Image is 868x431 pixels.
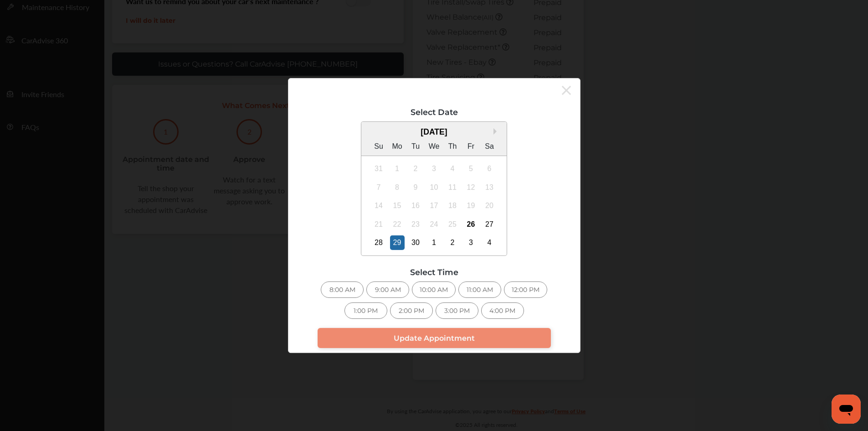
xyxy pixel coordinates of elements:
[482,180,497,195] div: Not available Saturday, September 13th, 2025
[427,180,442,195] div: Not available Wednesday, September 10th, 2025
[481,302,524,319] div: 4:00 PM
[427,139,442,154] div: We
[482,235,497,250] div: Choose Saturday, October 4th, 2025
[408,139,423,154] div: Tu
[464,139,478,154] div: Fr
[445,217,460,232] div: Not available Thursday, September 25th, 2025
[458,281,501,298] div: 11:00 AM
[427,217,442,232] div: Not available Wednesday, September 24th, 2025
[394,334,475,343] span: Update Appointment
[390,217,405,232] div: Not available Monday, September 22nd, 2025
[412,281,456,298] div: 10:00 AM
[361,127,507,137] div: [DATE]
[408,180,423,195] div: Not available Tuesday, September 9th, 2025
[436,302,478,319] div: 3:00 PM
[344,302,387,319] div: 1:00 PM
[504,281,547,298] div: 12:00 PM
[371,139,386,154] div: Su
[464,198,478,213] div: Not available Friday, September 19th, 2025
[408,235,423,250] div: Choose Tuesday, September 30th, 2025
[371,161,386,176] div: Not available Sunday, August 31st, 2025
[445,180,460,195] div: Not available Thursday, September 11th, 2025
[464,161,478,176] div: Not available Friday, September 5th, 2025
[390,161,405,176] div: Not available Monday, September 1st, 2025
[302,107,566,117] div: Select Date
[370,160,499,252] div: month 2025-09
[371,198,386,213] div: Not available Sunday, September 14th, 2025
[390,235,405,250] div: Choose Monday, September 29th, 2025
[493,128,500,135] button: Next Month
[482,198,497,213] div: Not available Saturday, September 20th, 2025
[366,281,409,298] div: 9:00 AM
[427,235,442,250] div: Choose Wednesday, October 1st, 2025
[445,161,460,176] div: Not available Thursday, September 4th, 2025
[464,235,478,250] div: Choose Friday, October 3rd, 2025
[318,328,551,348] a: Update Appointment
[408,217,423,232] div: Not available Tuesday, September 23rd, 2025
[408,161,423,176] div: Not available Tuesday, September 2nd, 2025
[427,161,442,176] div: Not available Wednesday, September 3rd, 2025
[427,198,442,213] div: Not available Wednesday, September 17th, 2025
[445,139,460,154] div: Th
[371,217,386,232] div: Not available Sunday, September 21st, 2025
[390,198,405,213] div: Not available Monday, September 15th, 2025
[482,217,497,232] div: Choose Saturday, September 27th, 2025
[445,235,460,250] div: Choose Thursday, October 2nd, 2025
[832,395,861,424] iframe: Button to launch messaging window
[321,281,364,298] div: 8:00 AM
[445,198,460,213] div: Not available Thursday, September 18th, 2025
[390,180,405,195] div: Not available Monday, September 8th, 2025
[408,198,423,213] div: Not available Tuesday, September 16th, 2025
[302,267,566,277] div: Select Time
[482,139,497,154] div: Sa
[464,217,478,232] div: Choose Friday, September 26th, 2025
[371,235,386,250] div: Choose Sunday, September 28th, 2025
[464,180,478,195] div: Not available Friday, September 12th, 2025
[390,302,433,319] div: 2:00 PM
[371,180,386,195] div: Not available Sunday, September 7th, 2025
[482,161,497,176] div: Not available Saturday, September 6th, 2025
[390,139,405,154] div: Mo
